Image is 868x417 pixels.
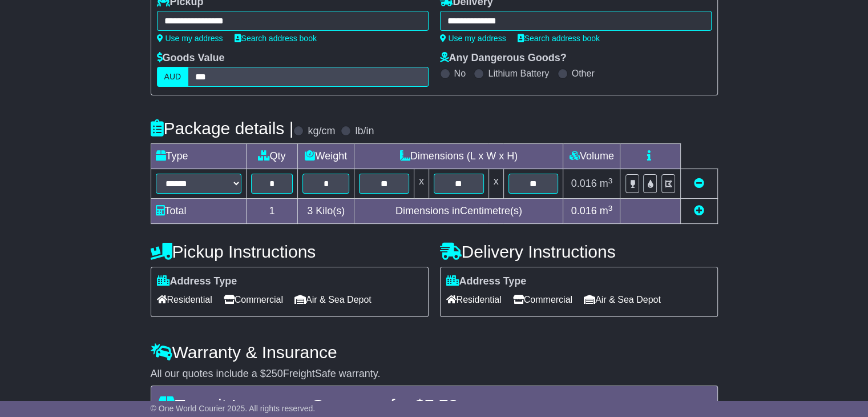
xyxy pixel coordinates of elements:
label: Address Type [157,275,237,288]
span: Air & Sea Depot [584,291,661,308]
label: Goods Value [157,52,225,65]
span: m [600,205,613,216]
label: Any Dangerous Goods? [440,52,567,65]
td: Qty [246,144,298,169]
span: 3 [307,205,313,216]
span: 250 [266,368,283,379]
td: x [414,169,429,199]
span: Commercial [513,291,572,308]
span: 0.016 [571,178,597,189]
td: Weight [298,144,354,169]
label: AUD [157,67,189,87]
td: 1 [246,199,298,224]
span: 0.016 [571,205,597,216]
label: No [454,68,466,79]
td: Kilo(s) [298,199,354,224]
span: 7.72 [425,396,458,415]
span: Commercial [224,291,283,308]
h4: Pickup Instructions [151,242,429,261]
span: Air & Sea Depot [294,291,372,308]
td: Dimensions in Centimetre(s) [354,199,563,224]
label: Other [572,68,595,79]
a: Use my address [157,34,223,43]
label: Address Type [446,275,527,288]
a: Use my address [440,34,506,43]
label: lb/in [355,125,374,138]
td: x [488,169,503,199]
label: kg/cm [308,125,335,138]
td: Dimensions (L x W x H) [354,144,563,169]
h4: Warranty & Insurance [151,343,718,362]
td: Type [151,144,246,169]
sup: 3 [608,177,613,185]
h4: Transit Insurance Coverage for $ [158,396,710,415]
a: Search address book [235,34,317,43]
td: Total [151,199,246,224]
span: © One World Courier 2025. All rights reserved. [151,404,316,413]
a: Add new item [694,205,704,216]
label: Lithium Battery [488,68,549,79]
h4: Package details | [151,119,294,138]
span: Residential [157,291,212,308]
div: All our quotes include a $ FreightSafe warranty. [151,368,718,380]
span: m [600,178,613,189]
td: Volume [563,144,620,169]
a: Search address book [518,34,600,43]
span: Residential [446,291,502,308]
h4: Delivery Instructions [440,242,718,261]
sup: 3 [608,204,613,212]
a: Remove this item [694,178,704,189]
